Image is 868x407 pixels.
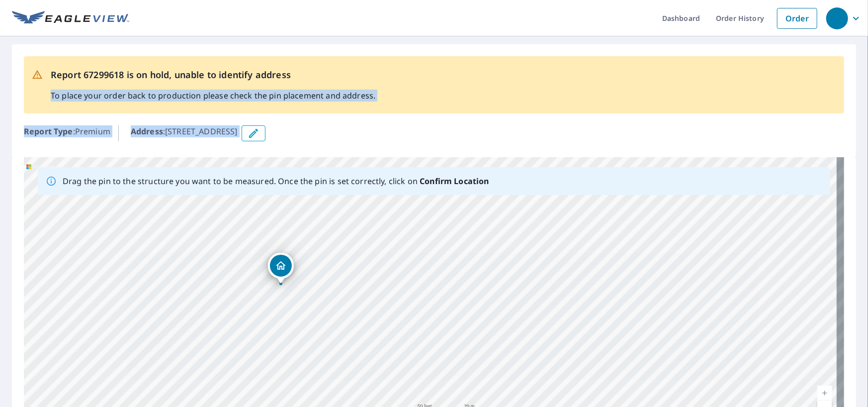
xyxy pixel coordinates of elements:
[12,11,129,26] img: EV Logo
[131,125,238,141] p: : [STREET_ADDRESS]
[51,68,375,82] p: Report 67299618 is on hold, unable to identify address
[420,176,489,187] b: Confirm Location
[63,175,489,187] p: Drag the pin to the structure you want to be measured. Once the pin is set correctly, click on
[24,126,73,137] b: Report Type
[817,386,832,401] a: Current Level 19, Zoom In
[268,253,294,284] div: Dropped pin, building 1, Residential property, 7400 W 37th St N Wichita, KS 67205
[777,8,817,29] a: Order
[24,125,110,141] p: : Premium
[131,126,163,137] b: Address
[51,90,375,102] p: To place your order back to production please check the pin placement and address.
